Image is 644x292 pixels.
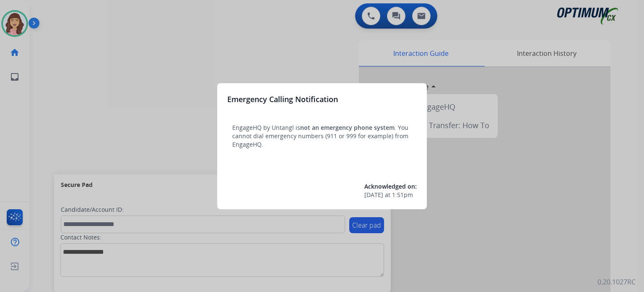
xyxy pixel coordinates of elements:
[392,191,413,199] span: 1:51pm
[300,124,395,132] span: not an emergency phone system
[227,93,338,105] h3: Emergency Calling Notification
[364,182,417,190] span: Acknowledged on:
[232,124,412,149] p: EngageHQ by Untangl is . You cannot dial emergency numbers (911 or 999 for example) from EngageHQ.
[364,191,417,199] div: at
[364,191,383,199] span: [DATE]
[597,277,636,287] p: 0.20.1027RC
